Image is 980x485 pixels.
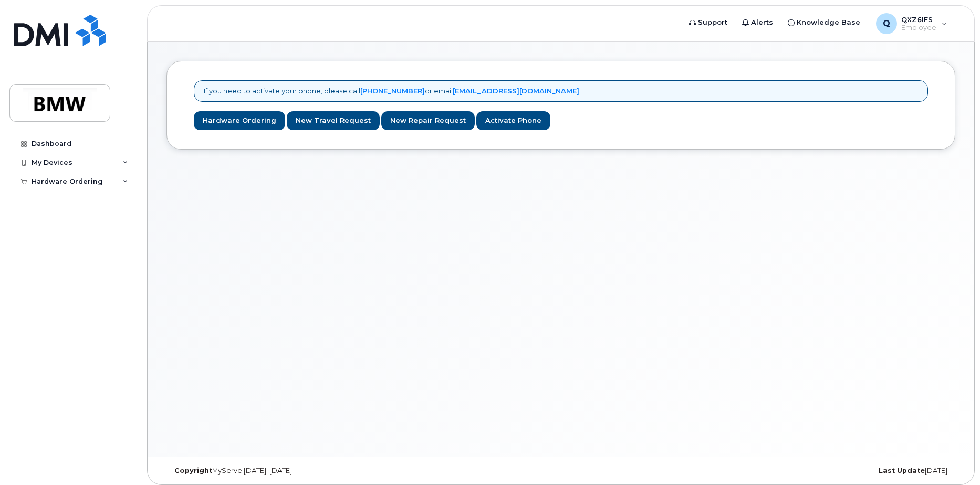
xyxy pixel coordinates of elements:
a: [PHONE_NUMBER] [360,87,425,95]
p: If you need to activate your phone, please call or email [204,86,579,96]
a: New Repair Request [381,111,475,131]
a: [EMAIL_ADDRESS][DOMAIN_NAME] [453,87,579,95]
div: [DATE] [692,467,955,475]
div: MyServe [DATE]–[DATE] [166,467,430,475]
a: New Travel Request [287,111,380,131]
strong: Copyright [174,467,212,475]
a: Hardware Ordering [194,111,285,131]
strong: Last Update [879,467,925,475]
a: Activate Phone [476,111,550,131]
